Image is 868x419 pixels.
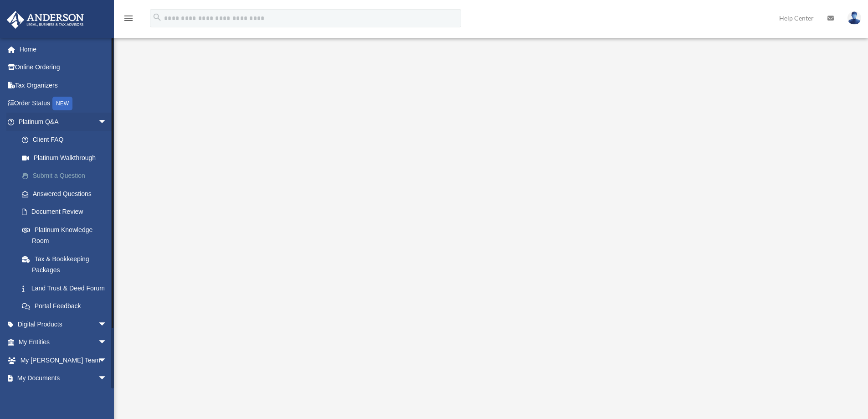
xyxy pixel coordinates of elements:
a: Home [6,40,121,58]
span: arrow_drop_down [98,387,116,406]
a: My Documentsarrow_drop_down [6,369,121,388]
i: menu [123,13,134,24]
i: search [152,12,162,22]
div: NEW [52,97,72,110]
span: arrow_drop_down [98,351,116,370]
a: Order StatusNEW [6,94,121,113]
a: Online Ordering [6,58,121,77]
iframe: <span data-mce-type="bookmark" style="display: inline-block; width: 0px; overflow: hidden; line-h... [244,62,736,335]
span: arrow_drop_down [98,333,116,352]
a: My [PERSON_NAME] Teamarrow_drop_down [6,351,121,369]
a: Platinum Knowledge Room [13,221,121,250]
span: arrow_drop_down [98,315,116,334]
span: arrow_drop_down [98,369,116,388]
a: Platinum Walkthrough [13,149,116,167]
a: Document Review [13,203,121,221]
a: Platinum Q&Aarrow_drop_down [6,113,121,131]
span: arrow_drop_down [98,113,116,131]
a: Client FAQ [13,131,121,149]
a: Answered Questions [13,185,121,203]
a: menu [123,16,134,24]
a: Submit a Question [13,167,121,185]
a: Online Learningarrow_drop_down [6,387,121,405]
a: Land Trust & Deed Forum [13,279,121,297]
img: User Pic [847,11,861,25]
a: Digital Productsarrow_drop_down [6,315,121,333]
a: Tax Organizers [6,76,121,94]
img: Anderson Advisors Platinum Portal [4,11,87,29]
a: Tax & Bookkeeping Packages [13,250,121,279]
a: Portal Feedback [13,297,121,316]
a: My Entitiesarrow_drop_down [6,333,121,352]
